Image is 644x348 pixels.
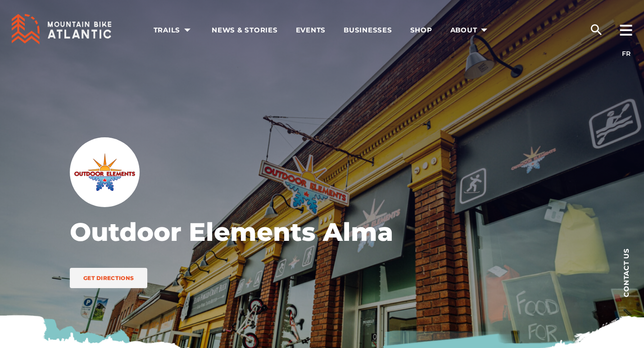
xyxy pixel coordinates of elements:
ion-icon: arrow dropdown [181,24,194,36]
a: FR [622,50,630,58]
span: Get Directions [83,275,134,281]
span: Shop [410,26,432,35]
a: Get Directions [70,268,147,288]
a: Contact us [608,234,644,311]
ion-icon: arrow dropdown [478,24,490,36]
span: Events [296,26,326,35]
span: News & Stories [212,26,278,35]
h1: Outdoor Elements Alma [70,216,403,248]
span: Businesses [344,26,392,35]
span: Trails [154,26,194,35]
img: Outdoor Elements Alma [74,154,135,191]
span: About [450,26,491,35]
span: Contact us [623,248,630,297]
ion-icon: search [589,23,603,37]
